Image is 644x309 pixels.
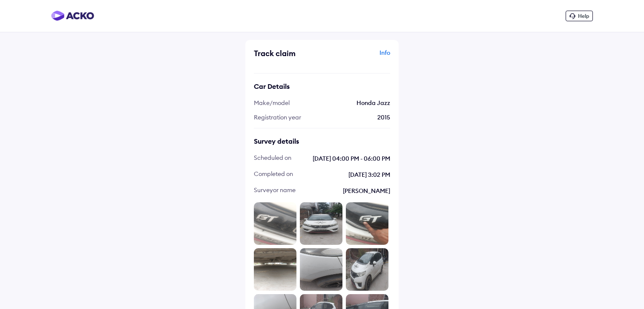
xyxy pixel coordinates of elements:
span: completed On [254,170,293,179]
img: front [254,202,296,245]
span: surveyor Name [254,186,296,196]
span: Honda Jazz [356,99,390,107]
div: Car Details [254,82,390,91]
span: [PERSON_NAME] [304,186,390,196]
div: Survey details [254,137,390,145]
div: Track claim [254,48,320,58]
div: Info [324,48,390,65]
img: front [300,202,342,245]
img: front_l_corner [346,248,388,291]
span: [DATE] 04:00 PM - 06:00 PM [300,154,390,163]
img: front_l_corner [300,248,342,291]
span: Help [578,13,589,19]
span: [DATE] 3:02 PM [302,170,390,179]
span: 2015 [377,113,390,121]
img: undercarriage_front [254,248,296,291]
span: scheduled On [254,154,291,163]
span: Make/model [254,99,290,107]
img: front [346,202,388,245]
img: horizontal-gradient.png [51,11,94,21]
span: Registration year [254,113,301,121]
